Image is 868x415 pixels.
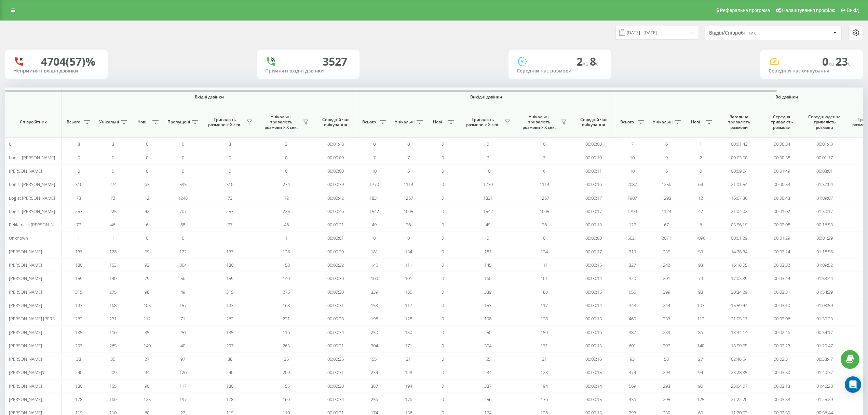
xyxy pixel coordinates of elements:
span: 159 [226,275,233,281]
td: 00:00:17 [572,205,615,218]
span: 2087 [627,181,637,187]
span: c [596,60,599,67]
span: 0 [442,289,444,295]
span: 49 [180,289,185,295]
span: 3 [229,141,231,147]
td: 00:01:02 [760,205,803,218]
span: 159 [75,275,82,281]
td: 00:00:00 [314,164,357,178]
span: 5021 [627,235,637,241]
td: 00:00:19 [572,151,615,164]
span: 137 [226,249,233,255]
span: 0 [146,141,148,147]
span: хв [828,60,836,67]
span: 10 [630,168,635,174]
span: 10 [630,155,635,161]
span: 63 [145,181,149,187]
span: 140 [283,275,290,281]
span: Logist [PERSON_NAME] [9,181,55,187]
td: 17:03:39 [718,272,760,285]
td: 00:09:04 [718,164,760,178]
span: 73 [76,195,81,201]
span: 274 [283,181,290,187]
span: 1542 [483,208,493,214]
td: 00:01:17 [803,151,846,164]
span: [PERSON_NAME] [9,275,42,281]
span: 59 [145,249,149,255]
span: Нові [429,119,446,125]
span: 128 [109,249,117,255]
span: 707 [179,208,187,214]
span: 153 [283,262,290,268]
div: Неприйняті вхідні дзвінки [13,68,99,74]
td: 00:00:01 [314,231,357,245]
span: 399 [663,289,670,295]
td: 00:00:16 [572,178,615,191]
span: 0 [146,168,148,174]
span: 73 [228,195,232,201]
span: 6 [146,222,148,228]
span: 0 [442,275,444,281]
span: 0 [182,141,184,147]
span: 12 [145,195,149,201]
span: 348 [629,302,636,308]
td: 00:00:46 [314,205,357,218]
span: 235 [663,249,670,255]
span: 7 [487,155,489,161]
span: [PERSON_NAME] [9,168,42,174]
div: 3527 [323,55,347,68]
span: 168 [283,302,290,308]
td: 00:01:29 [718,231,760,245]
span: Середній час очікування [320,117,352,128]
span: 93 [698,262,703,268]
td: 00:00:31 [314,299,357,312]
span: хв [583,60,590,67]
span: 157 [179,302,187,308]
span: [PERSON_NAME] [9,249,42,255]
div: Відділ/Співробітник [709,30,791,36]
span: 1799 [627,208,637,214]
span: 0 [229,168,231,174]
span: 1248 [178,195,188,201]
span: 98 [145,289,149,295]
td: 16:18:05 [718,258,760,272]
td: 00:03:10 [760,299,803,312]
td: 00:03:32 [760,258,803,272]
span: 10 [372,168,377,174]
span: 145 [371,262,378,268]
span: 72 [284,195,289,201]
span: 7 [543,155,545,161]
td: 00:01:43 [718,137,760,151]
span: 160 [371,275,378,281]
span: 0 [182,155,184,161]
td: 00:00:30 [314,245,357,258]
td: 00:00:15 [572,285,615,298]
span: 153 [484,302,491,308]
td: 00:03:44 [760,272,803,285]
span: 46 [284,222,289,228]
span: 0 [442,235,444,241]
span: 6 [407,168,410,174]
span: 181 [484,249,491,255]
span: 111 [541,262,548,268]
span: 6 [543,168,545,174]
span: 0 [373,141,376,147]
span: 64 [698,181,703,187]
span: 127 [629,222,636,228]
div: Open Intercom Messenger [845,376,861,393]
span: 339 [484,289,491,295]
span: 134 [405,249,412,255]
span: Тривалість розмови > Х сек. [463,117,502,128]
span: 93 [145,262,149,268]
span: 72 [110,195,115,201]
td: 00:03:50 [718,151,760,164]
td: 00:01:43 [803,137,846,151]
span: 1 [285,235,287,241]
td: 00:01:48 [314,137,357,151]
span: Вхідні дзвінки [79,94,339,100]
span: 201 [663,275,670,281]
span: 0 [112,168,114,174]
span: 49 [486,222,490,228]
span: 315 [75,289,82,295]
td: 00:00:15 [572,258,615,272]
